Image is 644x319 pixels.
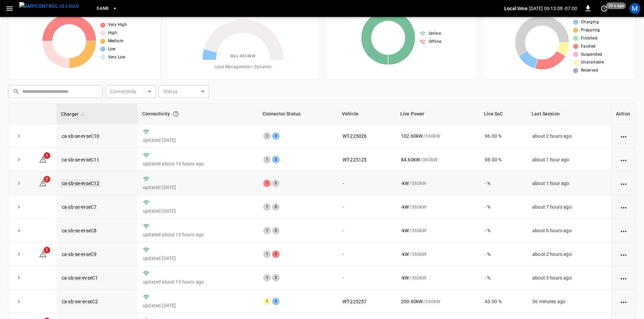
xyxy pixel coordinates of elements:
[108,46,116,53] span: Low
[527,104,611,124] th: Last Session
[142,108,253,120] div: Connectivity
[527,124,611,148] td: about 2 hours ago
[337,266,396,290] td: -
[619,251,628,258] div: action cell options
[272,274,279,282] div: 2
[343,299,367,304] a: WT-225257
[214,64,272,71] span: Load Management = Dynamic
[94,2,120,15] button: SanB
[14,225,24,236] button: expand row
[272,156,279,163] div: 2
[337,104,396,124] th: Vehicle
[429,38,441,45] span: Offline
[343,133,367,139] a: WT-225026
[479,171,527,195] td: - %
[479,266,527,290] td: - %
[263,132,271,140] div: 1
[143,302,252,309] p: updated [DATE]
[619,180,628,187] div: action cell options
[479,219,527,242] td: - %
[44,176,50,183] span: 2
[62,251,97,257] a: ca-sb-se-evseC9
[337,242,396,266] td: -
[62,157,99,162] a: ca-sb-se-evseC11
[396,104,479,124] th: Live Power
[401,298,423,305] p: 200.60 kW
[143,231,252,238] p: updated about 13 hours ago
[527,148,611,171] td: about 1 hour ago
[143,137,252,143] p: updated [DATE]
[62,204,97,210] a: ca-sb-se-evseC7
[44,247,50,254] span: 1
[263,274,271,282] div: 1
[14,155,24,165] button: expand row
[599,3,610,14] button: set refresh interval
[108,54,126,61] span: Very Low
[527,242,611,266] td: about 2 hours ago
[108,22,127,28] span: Very High
[97,5,109,12] span: SanB
[14,296,24,307] button: expand row
[62,275,98,281] a: ca-sb-sw-evseC1
[401,156,420,163] p: 84.60 kW
[401,251,474,258] div: / 360 kW
[401,180,474,187] div: / 360 kW
[272,250,279,258] div: 2
[401,204,474,210] div: / 360 kW
[60,179,101,187] a: ca-sb-se-evseC12
[529,5,577,12] p: [DATE] 06:13:08 -07:00
[479,290,527,313] td: 43.00 %
[62,299,98,304] a: ca-sb-sw-evseC2
[263,180,271,187] div: 1
[143,160,252,167] p: updated about 13 hours ago
[143,184,252,191] p: updated [DATE]
[14,178,24,188] button: expand row
[479,195,527,219] td: - %
[14,249,24,259] button: expand row
[619,274,628,281] div: action cell options
[263,227,271,234] div: 1
[272,227,279,234] div: 2
[143,208,252,214] p: updated [DATE]
[39,156,47,162] a: 1
[606,2,626,9] span: 30 s ago
[263,250,271,258] div: 1
[611,104,636,124] th: Action
[401,133,423,139] p: 102.60 kW
[581,59,604,66] span: Unavailable
[479,104,527,124] th: Live SoC
[39,251,47,257] a: 1
[108,38,124,45] span: Medium
[401,180,409,187] p: - kW
[143,278,252,285] p: updated about 13 hours ago
[263,298,271,305] div: 1
[14,131,24,141] button: expand row
[629,3,640,14] div: profile-icon
[504,5,528,12] p: Local time
[230,53,256,60] span: Max. 4634 kW
[527,219,611,242] td: about 6 hours ago
[401,274,474,281] div: / 360 kW
[527,171,611,195] td: about 1 hour ago
[272,298,279,305] div: 2
[337,219,396,242] td: -
[581,27,600,34] span: Preparing
[14,273,24,283] button: expand row
[272,180,279,187] div: 2
[401,156,474,163] div: / 360 kW
[401,204,409,210] p: - kW
[44,152,50,159] span: 1
[337,171,396,195] td: -
[143,255,252,262] p: updated [DATE]
[401,227,409,234] p: - kW
[401,133,474,139] div: / 360 kW
[258,104,337,124] th: Connector Status
[61,110,87,118] span: Charger
[170,108,182,120] button: Connection between the charger and our software.
[619,133,628,139] div: action cell options
[527,195,611,219] td: about 7 hours ago
[619,156,628,163] div: action cell options
[272,203,279,211] div: 2
[401,274,409,281] p: - kW
[62,133,99,139] a: ca-sb-se-evseC10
